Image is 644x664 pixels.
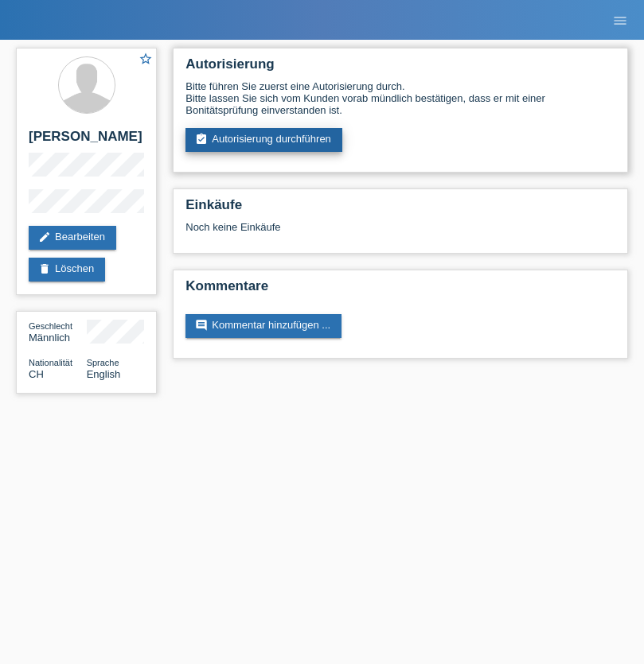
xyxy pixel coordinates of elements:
[139,52,153,68] a: star_border
[29,129,144,153] h2: [PERSON_NAME]
[38,262,51,275] i: delete
[29,368,44,380] span: Schweiz
[29,226,116,250] a: editBearbeiten
[185,56,615,80] h2: Autorisierung
[87,368,121,380] span: English
[612,13,628,29] i: menu
[185,221,615,245] div: Noch keine Einkäufe
[185,278,615,302] h2: Kommentare
[185,314,342,338] a: commentKommentar hinzufügen ...
[87,358,119,367] span: Sprache
[185,197,615,221] h2: Einkäufe
[195,133,208,146] i: assignment_turned_in
[139,52,153,66] i: star_border
[29,321,72,331] span: Geschlecht
[604,15,636,25] a: menu
[185,80,615,116] div: Bitte führen Sie zuerst eine Autorisierung durch. Bitte lassen Sie sich vom Kunden vorab mündlich...
[195,319,208,332] i: comment
[29,320,87,344] div: Männlich
[38,231,51,243] i: edit
[185,128,342,152] a: assignment_turned_inAutorisierung durchführen
[29,258,105,282] a: deleteLöschen
[29,358,72,367] span: Nationalität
